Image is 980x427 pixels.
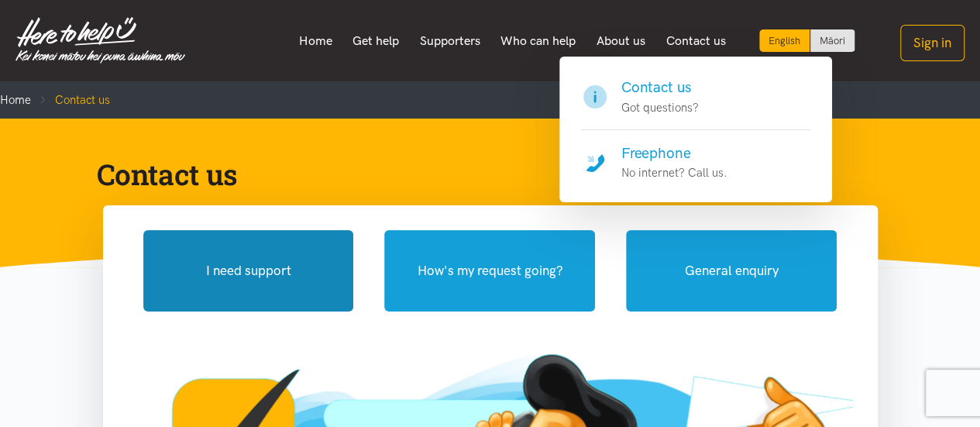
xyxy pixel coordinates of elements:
a: Switch to Te Reo Māori [810,29,854,52]
p: Got questions? [621,98,699,117]
button: I need support [143,230,354,312]
a: Home [288,25,342,57]
a: Contact us [655,25,736,57]
div: Language toggle [759,29,855,52]
a: Freephone No internet? Call us. [581,130,810,183]
a: Supporters [409,25,490,57]
div: Current language [759,29,810,52]
li: Contact us [31,91,110,109]
div: Contact us [559,57,832,202]
h4: Contact us [621,77,699,98]
button: Sign in [900,25,965,61]
h1: Contact us [97,156,859,193]
button: How's my request going? [384,230,595,312]
p: No internet? Call us. [621,164,727,182]
button: General enquiry [626,230,837,312]
a: About us [586,25,656,57]
h4: Freephone [621,143,727,164]
img: Home [15,17,185,64]
a: Get help [342,25,410,57]
a: Who can help [490,25,586,57]
a: Contact us Got questions? [581,77,810,130]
